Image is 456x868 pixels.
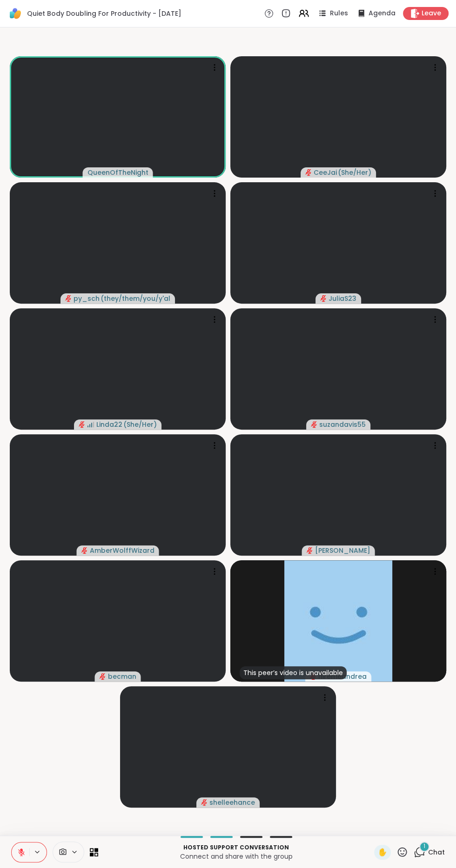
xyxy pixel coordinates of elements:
[108,672,136,681] span: becman
[315,546,370,555] span: [PERSON_NAME]
[378,847,387,858] span: ✋
[123,420,157,429] span: ( She/Her )
[87,168,148,177] span: QueenOfTheNight
[209,798,255,807] span: shelleehance
[307,547,313,554] span: audio-muted
[90,546,154,555] span: AmberWolffWizard
[423,842,425,850] span: 1
[201,799,208,806] span: audio-muted
[81,547,88,554] span: audio-muted
[314,168,337,177] span: CeeJai
[79,421,85,428] span: audio-muted
[240,666,347,679] div: This peer’s video is unavailable
[104,852,369,861] p: Connect and share with the group
[284,560,392,682] img: hiremeandrea
[101,294,170,303] span: ( they/them/you/y'all/i/we )
[104,843,369,852] p: Hosted support conversation
[320,295,327,302] span: audio-muted
[422,9,441,18] span: Leave
[100,673,106,680] span: audio-muted
[319,420,366,429] span: suzandavis55
[305,169,312,176] span: audio-muted
[329,294,356,303] span: JuliaS23
[338,168,371,177] span: ( She/Her )
[428,848,445,857] span: Chat
[369,9,396,18] span: Agenda
[96,420,122,429] span: Linda22
[65,295,72,302] span: audio-muted
[27,9,181,18] span: Quiet Body Doubling For Productivity - [DATE]
[74,294,100,303] span: py_sch
[311,421,317,428] span: audio-muted
[7,6,23,21] img: ShareWell Logomark
[330,9,348,18] span: Rules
